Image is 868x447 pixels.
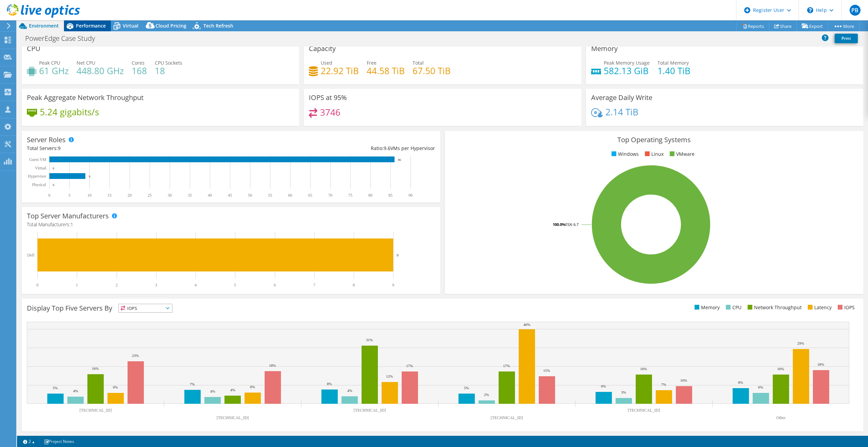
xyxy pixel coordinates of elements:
[408,193,413,198] text: 90
[28,174,46,179] text: Hypervisor
[53,183,54,187] text: 0
[155,283,157,287] text: 3
[413,67,451,74] h4: 67.50 TiB
[210,389,215,393] text: 4%
[58,145,61,151] span: 9
[248,193,252,198] text: 50
[591,45,618,52] h3: Memory
[309,94,347,101] h3: IOPS at 95%
[92,366,99,370] text: 16%
[39,60,60,66] span: Peak CPU
[724,304,741,311] li: CPU
[132,353,139,358] text: 23%
[29,22,59,29] span: Environment
[777,367,784,371] text: 16%
[203,22,233,29] span: Tech Refresh
[27,145,231,152] div: Total Servers:
[27,212,109,220] h3: Top Server Manufacturers
[367,60,377,66] span: Free
[392,283,394,287] text: 9
[807,7,813,13] svg: \n
[610,150,639,158] li: Windows
[250,385,255,389] text: 6%
[406,364,413,368] text: 17%
[604,60,650,66] span: Peak Memory Usage
[553,222,565,227] tspan: 100.0%
[48,193,50,198] text: 0
[503,364,510,368] text: 17%
[413,60,424,66] span: Total
[230,388,235,392] text: 4%
[132,60,145,66] span: Cores
[621,390,626,394] text: 3%
[89,175,90,178] text: 9
[368,193,372,198] text: 80
[591,94,652,101] h3: Average Daily Write
[68,193,70,198] text: 5
[35,166,47,170] text: Virtual
[737,21,769,31] a: Reports
[836,304,855,311] li: IOPS
[484,393,489,397] text: 2%
[168,193,172,198] text: 30
[464,386,469,390] text: 5%
[746,304,802,311] li: Network Throughput
[53,386,58,390] text: 5%
[234,283,236,287] text: 5
[27,253,34,258] text: Dell
[543,368,550,372] text: 15%
[27,45,40,52] h3: CPU
[80,408,112,413] text: [TECHNICAL_ID]
[27,136,66,144] h3: Server Roles
[523,322,530,327] text: 40%
[53,167,54,170] text: 0
[77,67,124,74] h4: 448.80 GHz
[132,67,147,74] h4: 168
[308,193,312,198] text: 65
[107,193,112,198] text: 15
[39,67,69,74] h4: 61 GHz
[32,182,46,187] text: Physical
[309,45,336,52] h3: Capacity
[643,150,664,158] li: Linux
[195,283,197,287] text: 4
[155,60,182,66] span: CPU Sockets
[367,67,405,74] h4: 44.58 TiB
[384,145,390,151] span: 9.6
[348,193,352,198] text: 75
[155,22,186,29] span: Cloud Pricing
[208,193,212,198] text: 40
[776,415,785,420] text: Other
[128,193,132,198] text: 20
[188,193,192,198] text: 35
[601,384,606,388] text: 6%
[228,193,232,198] text: 45
[288,193,292,198] text: 60
[835,34,858,43] a: Print
[738,380,743,384] text: 8%
[628,408,660,413] text: [TECHNICAL_ID]
[313,283,315,287] text: 7
[769,21,797,31] a: Share
[22,35,105,42] h1: PowerEdge Case Study
[661,382,666,386] text: 7%
[87,193,91,198] text: 10
[605,108,638,116] h4: 2.14 TiB
[76,22,106,29] span: Performance
[269,363,276,367] text: 18%
[217,415,249,420] text: [TECHNICAL_ID]
[850,5,861,16] span: PB
[274,283,276,287] text: 6
[321,60,332,66] span: Used
[70,221,73,228] span: 1
[27,94,144,101] h3: Peak Aggregate Network Throughput
[397,253,399,257] text: 9
[657,60,689,66] span: Total Memory
[604,67,650,74] h4: 582.13 GiB
[640,367,647,371] text: 16%
[680,378,687,382] text: 10%
[388,193,393,198] text: 85
[190,382,195,386] text: 7%
[119,304,172,312] span: IOPS
[116,283,118,287] text: 2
